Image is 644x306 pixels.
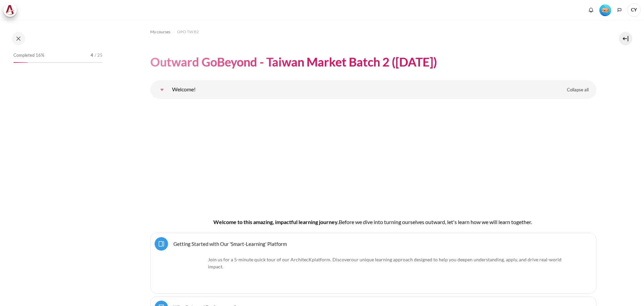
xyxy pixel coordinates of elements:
[599,4,611,16] img: Level #1
[91,52,93,59] span: 4
[208,257,561,269] span: our unique learning approach designed to help you deepen understanding, apply, and drive real-wor...
[339,219,342,225] span: B
[173,241,287,247] a: Getting Started with Our 'Smart-Learning' Platform
[567,87,589,93] span: Collapse all
[342,219,532,225] span: efore we dive into turning ourselves outward, let's learn how we will learn together.
[150,29,170,35] span: My courses
[627,3,641,17] a: User menu
[172,256,206,289] img: platform logo
[172,256,575,270] p: Join us for a 5-minute quick tour of our ArchitecK platform. Discover
[177,28,199,36] a: OPO TW B2
[95,52,103,59] span: / 25
[614,5,625,15] button: Languages
[150,54,437,70] h1: Outward GoBeyond - Taiwan Market Batch 2 ([DATE])
[155,83,169,96] a: Welcome!
[3,3,20,17] a: Architeck Architeck
[586,5,596,15] div: Show notification window with no new notifications
[172,218,575,226] h4: Welcome to this amazing, impactful learning journey.
[13,62,28,63] div: 16%
[627,3,641,17] span: CY
[5,5,15,15] img: Architeck
[562,84,594,96] a: Collapse all
[599,4,611,16] div: Level #1
[150,27,596,37] nav: Navigation bar
[13,52,44,59] span: Completed 16%
[150,28,170,36] a: My courses
[177,29,199,35] span: OPO TW B2
[208,257,561,269] span: .
[597,4,614,16] a: Level #1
